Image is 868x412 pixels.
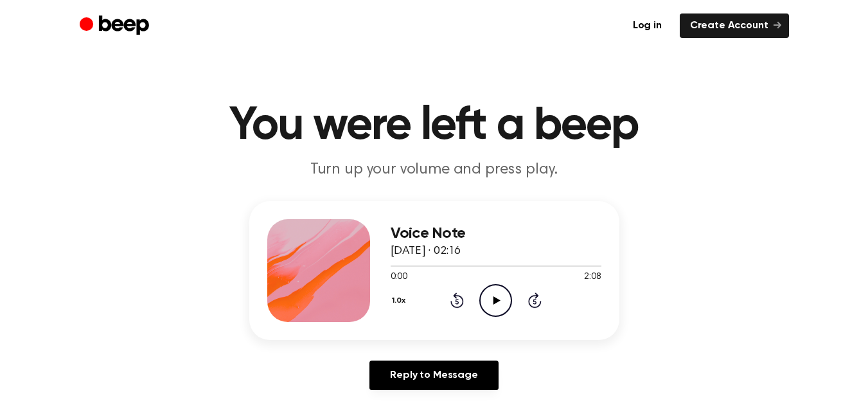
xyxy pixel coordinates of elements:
h3: Voice Note [391,225,601,242]
a: Create Account [680,13,789,38]
a: Beep [80,13,152,39]
a: Reply to Message [369,361,498,390]
span: 2:08 [584,271,601,284]
a: Log in [623,13,672,38]
button: 1.0x [391,290,411,312]
h1: You were left a beep [105,103,763,149]
span: 0:00 [391,271,407,284]
span: [DATE] · 02:16 [391,246,461,257]
p: Turn up your volume and press play. [188,159,681,181]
